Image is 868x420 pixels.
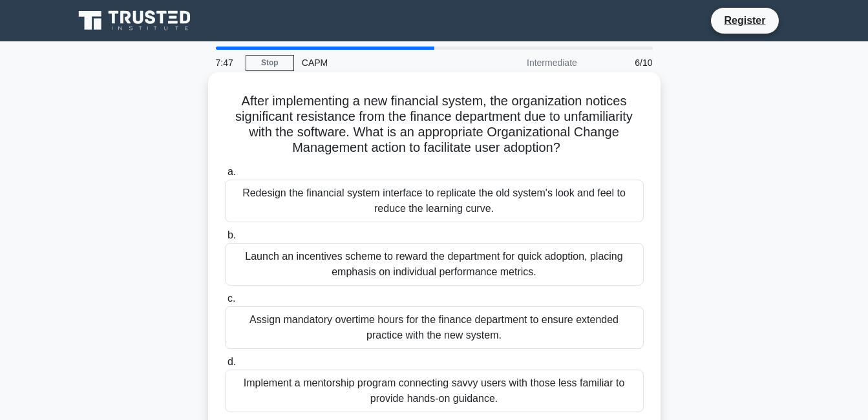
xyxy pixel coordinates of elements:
[225,306,644,349] div: Assign mandatory overtime hours for the finance department to ensure extended practice with the n...
[294,50,472,76] div: CAPM
[246,55,294,71] a: Stop
[228,293,235,304] span: c.
[224,93,645,156] h5: After implementing a new financial system, the organization notices significant resistance from t...
[585,50,661,76] div: 6/10
[472,50,585,76] div: Intermediate
[228,356,236,367] span: d.
[208,50,246,76] div: 7:47
[228,166,236,177] span: a.
[225,180,644,222] div: Redesign the financial system interface to replicate the old system's look and feel to reduce the...
[225,243,644,286] div: Launch an incentives scheme to reward the department for quick adoption, placing emphasis on indi...
[716,12,773,28] a: Register
[225,370,644,412] div: Implement a mentorship program connecting savvy users with those less familiar to provide hands-o...
[228,229,236,240] span: b.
